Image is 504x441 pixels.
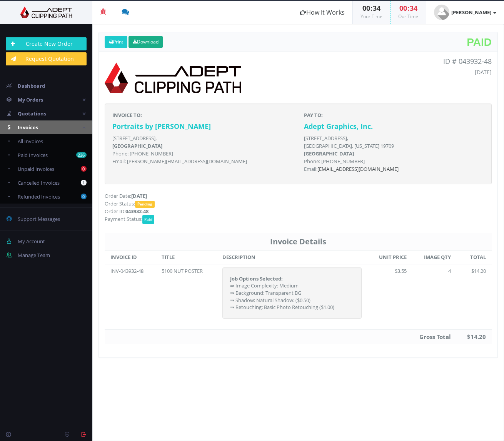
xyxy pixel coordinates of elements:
[412,251,457,264] th: IMAGE QTY
[18,215,60,222] span: Support Messages
[398,13,418,20] small: Our Time
[317,165,399,172] a: [EMAIL_ADDRESS][DOMAIN_NAME]
[373,3,381,13] span: 34
[230,275,283,282] strong: Job Options Selected:
[129,36,163,48] a: Download
[6,7,87,18] img: Adept Graphics
[81,166,87,172] b: 0
[105,233,492,251] th: Invoice Details
[370,3,373,13] span: :
[105,192,492,223] p: Order Date: Order Status: Order ID: Payment Status:
[18,165,54,172] span: Unpaid Invoices
[81,194,87,199] b: 0
[112,112,142,119] strong: INVOICE TO:
[18,82,45,89] span: Dashboard
[426,1,504,24] a: [PERSON_NAME]
[18,252,50,259] span: Manage Team
[217,251,367,264] th: DESCRIPTION
[367,251,412,264] th: UNIT PRICE
[407,3,410,13] span: :
[18,96,43,103] span: My Orders
[457,251,492,264] th: TOTAL
[222,267,362,319] div: ⇛ Image Complexity: Medium ⇛ Background: Transparent BG ⇛ Shadow: Natural Shadow: ($0.50) ⇛ Retou...
[6,52,87,65] a: Request Quotation
[125,208,149,215] strong: 043932-48
[105,58,241,98] img: logo-print.png
[434,5,449,20] img: user_default.jpg
[451,9,491,16] strong: [PERSON_NAME]
[105,36,127,48] a: Print
[412,264,457,329] td: 4
[18,138,43,145] span: All Invoices
[76,152,87,158] b: 226
[18,238,45,245] span: My Account
[81,180,87,185] b: 1
[156,251,217,264] th: TITLE
[399,3,407,13] span: 00
[131,192,147,199] strong: [DATE]
[18,110,46,117] span: Quotations
[367,264,412,329] td: $3.55
[419,333,451,341] strong: Gross Total
[467,36,492,48] span: Paid
[18,179,60,186] span: Cancelled Invoices
[112,122,211,131] strong: Portraits by [PERSON_NAME]
[457,264,492,329] td: $14.20
[304,122,373,131] strong: Adept Graphics, Inc.
[135,201,155,208] span: Pending
[362,3,370,13] span: 00
[6,37,87,50] a: Create New Order
[105,251,156,264] th: INVOICE ID
[112,142,162,149] b: [GEOGRAPHIC_DATA]
[304,112,323,119] strong: PAY TO:
[304,69,492,75] h5: [DATE]
[112,134,292,165] p: [STREET_ADDRESS], Phone: [PHONE_NUMBER] Email: [PERSON_NAME][EMAIL_ADDRESS][DOMAIN_NAME]
[142,215,154,224] span: Paid
[304,134,484,173] p: [STREET_ADDRESS], [GEOGRAPHIC_DATA], [US_STATE] 19709 Phone: [PHONE_NUMBER] Email:
[105,264,156,329] td: INV-043932-48
[292,1,352,24] a: How It Works
[18,193,60,200] span: Refunded Invoices
[467,333,486,341] strong: $14.20
[18,152,48,159] span: Paid Invoices
[162,267,211,275] div: 5100 NUT POSTER
[304,150,354,157] b: [GEOGRAPHIC_DATA]
[304,58,492,65] p: ID # 043932-48
[360,13,382,20] small: Your Time
[18,124,38,131] span: Invoices
[410,3,417,13] span: 34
